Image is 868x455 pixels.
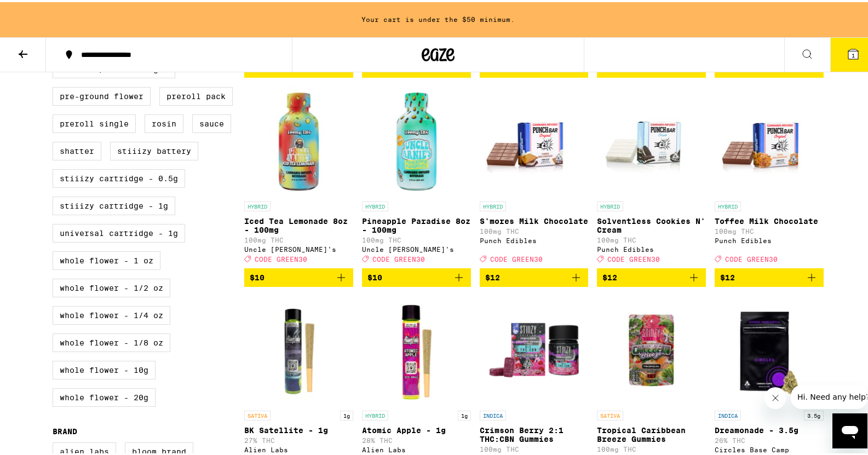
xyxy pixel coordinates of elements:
p: 100mg THC [715,226,824,233]
div: Alien Labs [362,444,471,451]
button: Add to bag [244,266,353,285]
div: Uncle [PERSON_NAME]'s [362,244,471,251]
label: STIIIZY Cartridge - 1g [53,194,175,213]
p: INDICA [715,408,741,418]
div: Uncle [PERSON_NAME]'s [244,244,353,251]
p: Atomic Apple - 1g [362,424,471,433]
img: Punch Edibles - Solventless Cookies N' Cream [597,84,706,194]
label: Pre-ground Flower [53,85,151,103]
label: Whole Flower - 1/4 oz [53,304,170,322]
span: CODE GREEN30 [255,254,307,261]
p: Crimson Berry 2:1 THC:CBN Gummies [480,424,589,441]
label: STIIIZY Battery [110,140,198,158]
span: $10 [250,271,265,280]
p: 1g [458,408,471,418]
img: STIIIZY - Crimson Berry 2:1 THC:CBN Gummies [480,293,589,403]
label: Shatter [53,140,101,158]
p: INDICA [480,408,506,418]
p: HYBRID [362,408,388,418]
p: Toffee Milk Chocolate [715,215,824,223]
label: Whole Flower - 10g [53,359,156,377]
img: Alien Labs - BK Satellite - 1g [244,293,353,403]
label: Preroll Pack [159,85,233,103]
iframe: Button to launch messaging window [832,411,867,446]
span: CODE GREEN30 [372,254,425,261]
span: CODE GREEN30 [490,254,543,261]
label: Universal Cartridge - 1g [53,222,185,240]
label: Whole Flower - 1/8 oz [53,331,170,350]
p: Pineapple Paradise 8oz - 100mg [362,215,471,232]
p: Iced Tea Lemonade 8oz - 100mg [244,215,353,232]
img: Punch Edibles - S'mores Milk Chocolate [480,84,589,194]
p: SATIVA [597,408,623,418]
p: S'mores Milk Chocolate [480,215,589,223]
a: Open page for Toffee Milk Chocolate from Punch Edibles [715,84,824,266]
div: Alien Labs [244,444,353,451]
p: HYBRID [244,199,271,209]
iframe: Message from company [791,383,867,407]
span: $10 [367,271,382,280]
a: Open page for Iced Tea Lemonade 8oz - 100mg from Uncle Arnie's [244,84,353,266]
a: Open page for S'mores Milk Chocolate from Punch Edibles [480,84,589,266]
img: Alien Labs - Atomic Apple - 1g [362,293,471,403]
label: Rosin [145,112,183,131]
img: Uncle Arnie's - Iced Tea Lemonade 8oz - 100mg [244,84,353,194]
img: Uncle Arnie's - Pineapple Paradise 8oz - 100mg [362,84,471,194]
label: STIIIZY Cartridge - 0.5g [53,167,185,186]
span: $12 [602,271,617,280]
legend: Brand [53,425,77,434]
p: 3.5g [804,408,824,418]
iframe: Close message [764,385,786,407]
label: Sauce [192,112,231,131]
p: HYBRID [715,199,741,209]
p: Tropical Caribbean Breeze Gummies [597,424,706,441]
div: Punch Edibles [715,235,824,242]
span: Hi. Need any help? [7,8,79,16]
span: CODE GREEN30 [725,254,778,261]
div: Punch Edibles [597,244,706,251]
span: 1 [852,50,855,56]
label: Whole Flower - 20g [53,386,156,405]
span: $12 [485,271,500,280]
button: Add to bag [597,266,706,285]
p: 100mg THC [244,234,353,241]
span: $12 [720,271,735,280]
img: STIIIZY - Tropical Caribbean Breeze Gummies [597,293,706,403]
button: Add to bag [715,266,824,285]
label: Whole Flower - 1/2 oz [53,277,170,295]
p: HYBRID [480,199,506,209]
p: 100mg THC [597,234,706,241]
p: 1g [340,408,353,418]
p: Solventless Cookies N' Cream [597,215,706,232]
p: 26% THC [715,435,824,442]
p: Dreamonade - 3.5g [715,424,824,433]
img: Punch Edibles - Toffee Milk Chocolate [715,84,824,194]
div: Punch Edibles [480,235,589,242]
p: 100mg THC [362,234,471,241]
label: Whole Flower - 1 oz [53,249,160,268]
img: Circles Base Camp - Dreamonade - 3.5g [715,293,824,403]
button: Add to bag [480,266,589,285]
div: Circles Base Camp [715,444,824,451]
p: BK Satellite - 1g [244,424,353,433]
a: Open page for Pineapple Paradise 8oz - 100mg from Uncle Arnie's [362,84,471,266]
p: 27% THC [244,435,353,442]
p: SATIVA [244,408,271,418]
label: Preroll Single [53,112,136,131]
p: HYBRID [597,199,623,209]
p: 100mg THC [480,444,589,451]
span: CODE GREEN30 [607,254,660,261]
p: HYBRID [362,199,388,209]
p: 100mg THC [597,444,706,451]
p: 28% THC [362,435,471,442]
button: Add to bag [362,266,471,285]
a: Open page for Solventless Cookies N' Cream from Punch Edibles [597,84,706,266]
p: 100mg THC [480,226,589,233]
